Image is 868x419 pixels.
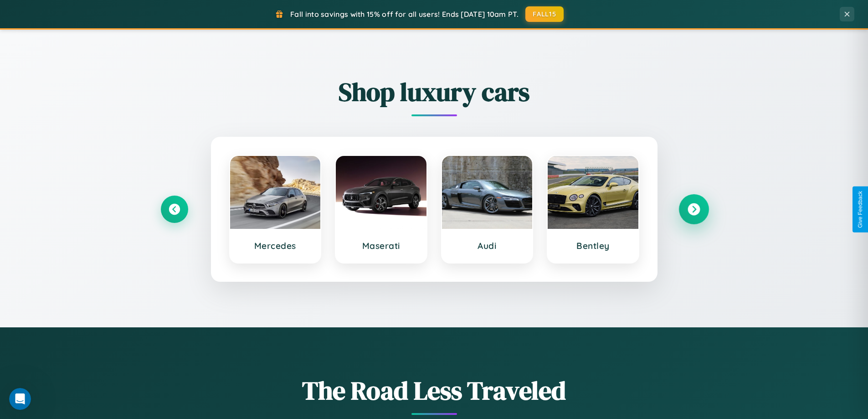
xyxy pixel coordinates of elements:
[161,373,708,408] h1: The Road Less Traveled
[525,6,564,22] button: FALL15
[345,240,417,251] h3: Maserati
[451,240,524,251] h3: Audi
[290,10,519,19] span: Fall into savings with 15% off for all users! Ends [DATE] 10am PT.
[857,191,863,228] div: Give Feedback
[161,74,708,109] h2: Shop luxury cars
[557,240,629,251] h3: Bentley
[9,388,31,410] iframe: Intercom live chat
[239,240,312,251] h3: Mercedes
